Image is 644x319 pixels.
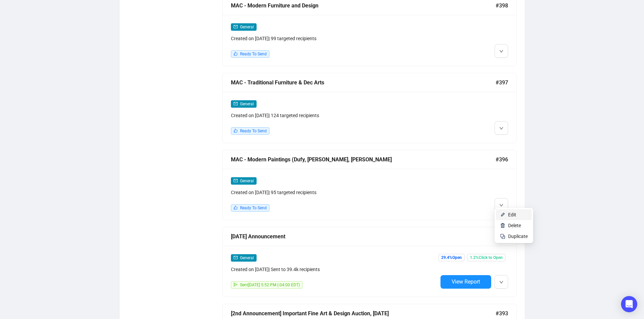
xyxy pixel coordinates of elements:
span: down [499,126,503,130]
span: like [234,129,238,133]
span: Duplicate [508,234,528,239]
span: mail [234,256,238,260]
span: View Report [452,278,480,285]
span: down [499,203,503,207]
span: mail [234,179,238,183]
a: MAC - Traditional Furniture & Dec Arts#397mailGeneralCreated on [DATE]| 124 targeted recipientsli... [222,73,517,143]
span: #398 [496,1,508,10]
span: Ready To Send [240,52,267,56]
div: Open Intercom Messenger [621,296,637,312]
span: General [240,179,254,183]
span: like [234,52,238,56]
img: svg+xml;base64,PHN2ZyB4bWxucz0iaHR0cDovL3d3dy53My5vcmcvMjAwMC9zdmciIHhtbG5zOnhsaW5rPSJodHRwOi8vd3... [500,223,505,228]
span: #397 [496,78,508,87]
span: Sent [DATE] 5:52 PM (-04:00 EDT) [240,283,300,287]
span: 1.2% Click to Open [467,254,505,261]
div: [2nd Announcement] Important Fine Art & Design Auction, [DATE] [231,309,496,318]
span: mail [234,25,238,29]
div: Created on [DATE] | Sent to 39.4k recipients [231,266,438,273]
span: #396 [496,155,508,164]
span: General [240,256,254,260]
span: like [234,206,238,210]
span: 29.4% Open [438,254,464,261]
span: Edit [508,212,516,217]
div: Created on [DATE] | 95 targeted recipients [231,189,438,196]
span: down [499,280,503,284]
button: View Report [440,275,491,289]
div: Created on [DATE] | 124 targeted recipients [231,112,438,119]
div: MAC - Modern Furniture and Design [231,1,496,10]
div: MAC - Traditional Furniture & Dec Arts [231,78,496,87]
div: [DATE] Announcement [231,232,496,241]
span: down [499,49,503,53]
div: MAC - Modern Paintings (Dufy, [PERSON_NAME], [PERSON_NAME] [231,155,496,164]
span: #393 [496,309,508,318]
span: Delete [508,223,521,228]
span: Ready To Send [240,206,267,210]
span: send [234,283,238,287]
span: Ready To Send [240,129,267,133]
span: mail [234,102,238,106]
img: svg+xml;base64,PHN2ZyB4bWxucz0iaHR0cDovL3d3dy53My5vcmcvMjAwMC9zdmciIHdpZHRoPSIyNCIgaGVpZ2h0PSIyNC... [500,234,505,239]
span: General [240,25,254,29]
span: General [240,102,254,106]
img: svg+xml;base64,PHN2ZyB4bWxucz0iaHR0cDovL3d3dy53My5vcmcvMjAwMC9zdmciIHhtbG5zOnhsaW5rPSJodHRwOi8vd3... [500,212,505,217]
a: [DATE] Announcement#395mailGeneralCreated on [DATE]| Sent to 39.4k recipientssendSent[DATE] 5:52 ... [222,227,517,297]
a: MAC - Modern Paintings (Dufy, [PERSON_NAME], [PERSON_NAME]#396mailGeneralCreated on [DATE]| 95 ta... [222,150,517,220]
div: Created on [DATE] | 99 targeted recipients [231,35,438,42]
